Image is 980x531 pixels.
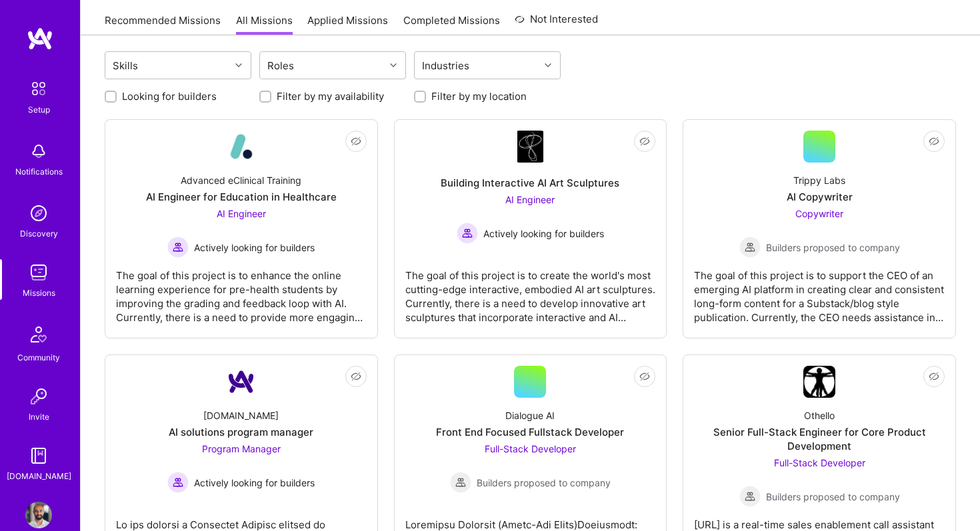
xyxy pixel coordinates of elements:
img: Community [23,318,55,350]
label: Filter by my location [431,89,527,103]
img: Company Logo [803,366,835,398]
i: icon EyeClosed [929,371,939,382]
i: icon Chevron [235,62,242,69]
i: icon Chevron [390,62,397,69]
span: Builders proposed to company [766,490,900,504]
span: Builders proposed to company [766,241,900,255]
div: Discovery [20,227,58,241]
div: The goal of this project is to support the CEO of an emerging AI platform in creating clear and c... [694,258,945,324]
a: Not Interested [515,11,598,35]
a: Company LogoAdvanced eClinical TrainingAI Engineer for Education in HealthcareAI Engineer Activel... [116,131,367,327]
a: Recommended Missions [105,13,221,35]
span: Program Manager [202,443,281,454]
i: icon EyeClosed [639,371,650,382]
div: Skills [109,56,141,75]
div: AI Engineer for Education in Healthcare [146,190,337,204]
div: [DOMAIN_NAME] [7,469,71,483]
a: Trippy LabsAI CopywriterCopywriter Builders proposed to companyBuilders proposed to companyThe go... [694,131,945,327]
div: [DOMAIN_NAME] [203,408,279,422]
span: Actively looking for builders [483,227,604,241]
span: AI Engineer [217,208,266,219]
img: guide book [25,442,52,469]
div: AI Copywriter [787,190,853,204]
i: icon EyeClosed [929,136,939,147]
i: icon EyeClosed [351,371,361,382]
span: AI Engineer [505,194,555,205]
i: icon EyeClosed [639,136,650,147]
span: Builders proposed to company [477,476,611,490]
div: Building Interactive AI Art Sculptures [441,176,619,190]
a: User Avatar [22,502,55,528]
img: teamwork [25,259,52,286]
img: Actively looking for builders [457,223,478,244]
div: Setup [28,103,50,117]
div: Othello [804,408,835,422]
span: Actively looking for builders [194,241,315,255]
div: Community [17,350,60,364]
span: Full-Stack Developer [774,457,865,468]
div: Advanced eClinical Training [181,173,301,187]
img: Company Logo [225,131,257,163]
div: The goal of this project is to enhance the online learning experience for pre-health students by ... [116,258,367,324]
div: Industries [419,56,473,75]
div: Trippy Labs [793,173,845,187]
a: All Missions [236,13,293,35]
div: Roles [264,56,297,75]
label: Looking for builders [122,89,217,103]
span: Copywriter [795,208,843,219]
img: logo [27,27,53,51]
img: discovery [25,200,52,227]
img: Invite [25,383,52,410]
a: Completed Missions [403,13,500,35]
img: Company Logo [225,366,257,398]
i: icon Chevron [545,62,551,69]
img: Builders proposed to company [450,472,471,493]
div: Dialogue AI [505,408,555,422]
img: User Avatar [25,502,52,528]
div: Notifications [15,165,63,179]
a: Company LogoBuilding Interactive AI Art SculpturesAI Engineer Actively looking for buildersActive... [405,131,656,327]
a: Applied Missions [307,13,388,35]
img: Actively looking for builders [167,237,189,258]
div: AI solutions program manager [169,425,313,439]
i: icon EyeClosed [351,136,361,147]
div: Invite [29,410,49,424]
span: Actively looking for builders [194,476,315,490]
div: Missions [23,286,55,300]
img: bell [25,138,52,165]
div: Front End Focused Fullstack Developer [436,425,624,439]
div: The goal of this project is to create the world's most cutting-edge interactive, embodied AI art ... [405,258,656,324]
div: Senior Full-Stack Engineer for Core Product Development [694,425,945,453]
img: Company Logo [517,131,544,163]
img: Builders proposed to company [739,237,761,258]
label: Filter by my availability [277,89,384,103]
img: Actively looking for builders [167,472,189,493]
span: Full-Stack Developer [485,443,576,454]
img: Builders proposed to company [739,486,761,507]
img: setup [25,75,53,103]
